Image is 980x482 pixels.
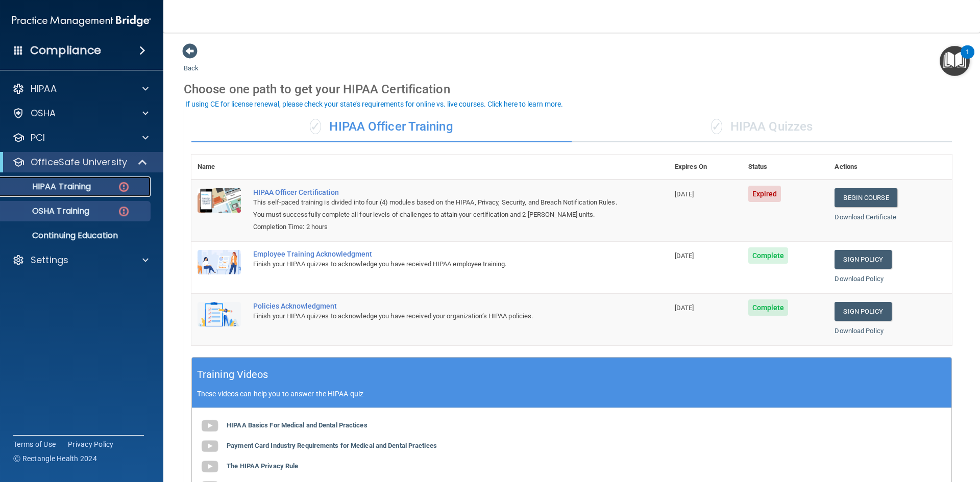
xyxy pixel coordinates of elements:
div: Employee Training Acknowledgment [253,250,618,258]
p: These videos can help you to answer the HIPAA quiz [197,390,946,398]
a: Sign Policy [835,250,891,269]
iframe: Drift Widget Chat Controller [803,410,968,450]
div: Choose one path to get your HIPAA Certification [184,74,960,104]
button: If using CE for license renewal, please check your state's requirements for online vs. live cours... [184,99,565,109]
div: HIPAA Quizzes [572,112,952,142]
span: [DATE] [675,304,694,312]
p: OSHA [31,107,56,119]
b: The HIPAA Privacy Rule [227,462,298,470]
h4: Compliance [30,43,101,58]
span: ✓ [310,119,321,134]
div: HIPAA Officer Training [191,112,572,142]
p: OfficeSafe University [31,156,127,168]
a: Privacy Policy [68,439,114,449]
a: OSHA [12,107,149,119]
a: Begin Course [835,188,897,207]
a: Download Policy [835,327,884,335]
th: Name [191,155,247,180]
p: PCI [31,132,45,144]
img: danger-circle.6113f641.png [117,181,130,193]
img: gray_youtube_icon.38fcd6cc.png [200,456,220,477]
span: Ⓒ Rectangle Health 2024 [13,453,97,464]
a: Download Policy [835,275,884,283]
th: Status [742,155,829,180]
img: gray_youtube_icon.38fcd6cc.png [200,416,220,436]
a: Settings [12,254,149,266]
b: HIPAA Basics For Medical and Dental Practices [227,421,367,429]
th: Actions [828,155,952,180]
span: [DATE] [675,252,694,260]
a: OfficeSafe University [12,156,148,168]
div: Policies Acknowledgment [253,302,618,310]
div: 1 [966,52,969,65]
h5: Training Videos [197,366,268,384]
p: HIPAA Training [7,182,91,192]
div: Finish your HIPAA quizzes to acknowledge you have received HIPAA employee training. [253,258,618,270]
span: Complete [748,299,789,316]
a: Download Certificate [835,213,896,221]
th: Expires On [669,155,742,180]
img: gray_youtube_icon.38fcd6cc.png [200,436,220,456]
a: HIPAA [12,83,149,95]
div: If using CE for license renewal, please check your state's requirements for online vs. live cours... [185,100,563,108]
p: Settings [31,254,68,266]
span: [DATE] [675,190,694,198]
b: Payment Card Industry Requirements for Medical and Dental Practices [227,442,437,449]
a: PCI [12,132,149,144]
p: Continuing Education [7,231,146,241]
button: Open Resource Center, 1 new notification [940,46,970,76]
a: Sign Policy [835,302,891,321]
a: Back [184,52,199,72]
div: Finish your HIPAA quizzes to acknowledge you have received your organization’s HIPAA policies. [253,310,618,322]
img: danger-circle.6113f641.png [117,205,130,218]
div: This self-paced training is divided into four (4) modules based on the HIPAA, Privacy, Security, ... [253,196,618,221]
span: ✓ [711,119,722,134]
span: Expired [748,186,781,202]
p: OSHA Training [7,206,89,216]
p: HIPAA [31,83,57,95]
a: Terms of Use [13,439,56,449]
span: Complete [748,247,789,264]
div: Completion Time: 2 hours [253,221,618,233]
a: HIPAA Officer Certification [253,188,618,196]
img: PMB logo [12,11,151,31]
